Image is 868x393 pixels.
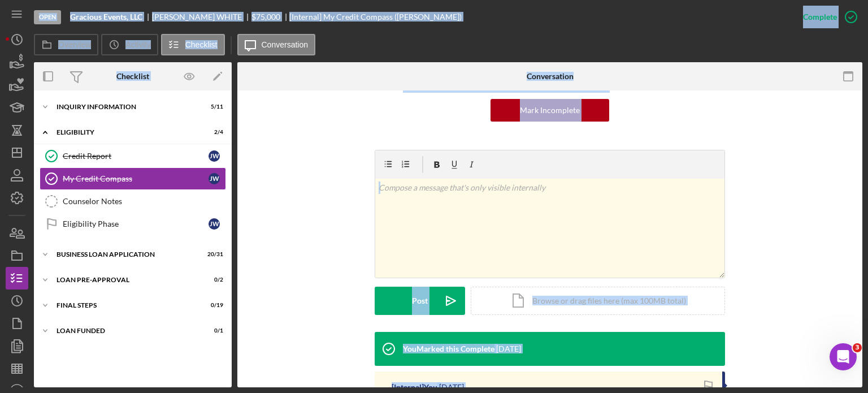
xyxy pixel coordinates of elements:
[63,152,209,161] div: Credit Report
[203,302,223,309] div: 0 / 19
[262,40,309,49] label: Conversation
[34,10,61,24] div: Open
[403,344,494,353] div: You Marked this Complete
[57,327,195,334] div: LOAN FUNDED
[161,34,225,55] button: Checklist
[491,99,609,122] button: Mark Incomplete
[853,343,862,352] span: 3
[496,344,521,353] time: 2025-09-12 18:53
[57,277,195,283] div: LOAN PRE-APPROVAL
[57,302,195,309] div: FINAL STEPS
[803,6,837,28] div: Complete
[185,40,218,49] label: Checklist
[237,34,316,55] button: Conversation
[40,190,226,213] a: Counselor Notes
[63,219,209,228] div: Eligibility Phase
[203,251,223,258] div: 20 / 31
[209,150,220,162] div: J W
[70,12,142,21] b: Gracious Events, LLC
[58,40,91,49] label: Overview
[63,174,209,183] div: My Credit Compass
[57,129,195,136] div: ELIGIBILITY
[392,383,437,392] div: [Internal] You
[101,34,158,55] button: Activity
[520,99,580,122] div: Mark Incomplete
[34,34,98,55] button: Overview
[125,40,150,49] label: Activity
[251,12,280,21] span: $75,000
[40,167,226,190] a: My Credit CompassJW
[209,218,220,230] div: J W
[289,12,462,21] div: [Internal] My Credit Compass ([PERSON_NAME])
[57,251,195,258] div: BUSINESS LOAN APPLICATION
[203,277,223,283] div: 0 / 2
[792,6,862,28] button: Complete
[830,343,857,370] iframe: Intercom live chat
[63,197,225,206] div: Counselor Notes
[439,383,464,392] time: 2025-09-12 18:53
[527,72,574,81] div: Conversation
[203,129,223,136] div: 2 / 4
[375,287,465,315] button: Post
[40,213,226,235] a: Eligibility PhaseJW
[412,287,428,315] div: Post
[57,103,195,110] div: INQUIRY INFORMATION
[116,72,149,81] div: Checklist
[203,327,223,334] div: 0 / 1
[40,145,226,167] a: Credit ReportJW
[203,103,223,110] div: 5 / 11
[152,12,251,21] div: [PERSON_NAME] WHITE
[209,173,220,184] div: J W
